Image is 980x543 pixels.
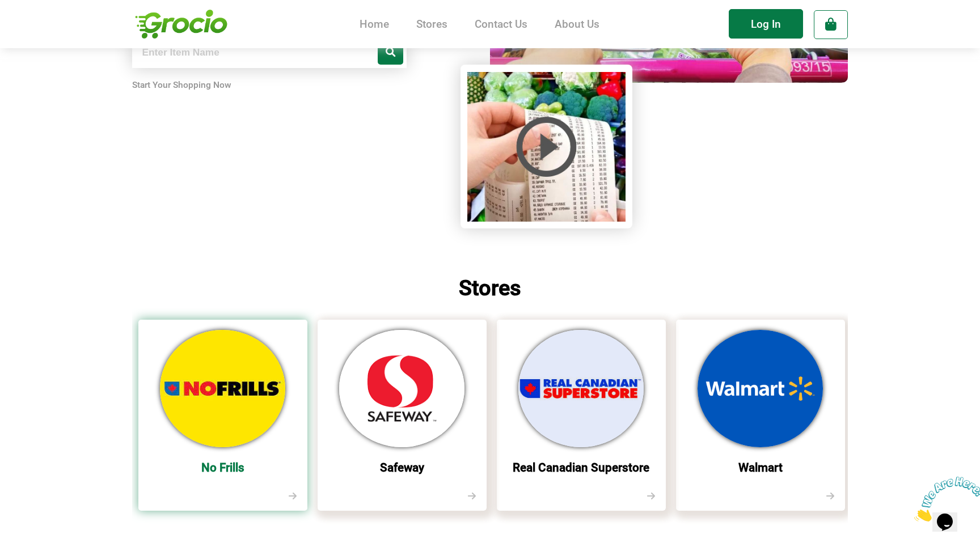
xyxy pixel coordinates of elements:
h4: Start Your Shopping Now [132,81,490,90]
a: Log In [729,9,814,39]
li: No Frills [149,462,297,482]
img: Chat attention grabber [5,5,75,49]
h3: Stores [132,277,847,299]
input: Enter Item Name [132,36,407,68]
li: Log In [729,9,803,38]
li: Safeway [328,462,476,482]
a: bakery-image Real Canadian Superstore [497,320,666,486]
li: Walmart [687,462,834,482]
a: bakery-image Safeway [318,320,487,486]
li: Real Canadian Superstore [508,462,655,482]
img: bakery-image [518,330,644,447]
a: Contact Us [475,18,527,31]
iframe: chat widget [910,472,980,526]
a: bakery-image No Frills [138,320,307,486]
a: Home [360,18,389,31]
img: grocio [132,3,230,45]
a: About Us [555,18,599,31]
a: bakery-image Walmart [676,320,845,486]
img: bakery-image [160,330,285,447]
img: bakery-image [339,330,464,447]
a: Stores [416,18,447,31]
img: bakery-image [698,330,823,447]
